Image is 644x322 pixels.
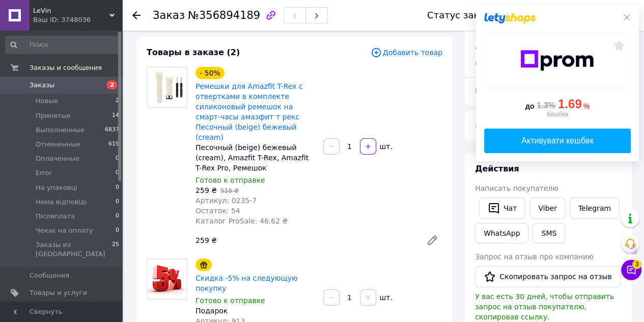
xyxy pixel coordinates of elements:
button: Чат с покупателем3 [621,260,641,280]
span: 25 [112,240,119,259]
span: 0 [116,212,119,221]
div: шт. [377,141,394,152]
span: Каталог ProSale: 46.62 ₴ [195,217,288,225]
span: LeVin [33,6,109,15]
span: Заказы из [GEOGRAPHIC_DATA] [36,240,112,259]
span: 2 [107,81,117,89]
span: Товары и услуги [30,288,87,298]
span: Товары в заказе (2) [147,47,240,57]
span: 14 [112,111,119,120]
span: №356894189 [188,9,260,21]
img: Ремешки для Amazfit T-Rex с отвертками в комплекте силиконовый ремешок на смарт-часы амазфит т ре... [147,67,187,107]
span: Доставка [475,41,510,49]
span: Заказы [30,81,54,90]
span: 0 [116,226,119,235]
div: Подарок [195,306,315,316]
a: Скидка -5% на следующую покупку [195,274,298,292]
div: Песочный (beige) бежевый (cream), Amazfit T-Rex, Amazfit T-Rex Pro, Ремешок [195,142,315,173]
button: Чат [479,197,525,219]
span: Отмененные [36,140,80,149]
span: Добавить товар [371,47,442,58]
a: Ремешки для Amazfit T-Rex с отвертками в комплекте силиконовый ремешок на смарт-часы амазфит т ре... [195,82,303,141]
span: У вас есть 30 дней, чтобы отправить запрос на отзыв покупателю, скопировав ссылку. [475,292,614,321]
span: 518 ₴ [220,187,239,194]
div: - 50% [195,67,225,79]
span: Чекає на оплату [36,226,93,235]
span: 0 [116,168,119,178]
span: Error [36,168,52,178]
span: Написать покупателю [475,184,558,192]
span: 2 товара [475,23,508,31]
span: 3 [632,260,641,269]
a: Telegram [570,197,620,219]
span: Оплаченные [36,154,79,163]
a: Viber [529,197,565,219]
span: Скидка [475,60,502,68]
span: Післяплата [36,212,75,221]
span: Сообщения [30,271,69,280]
a: Редактировать [422,230,442,251]
span: Выполненные [36,126,85,135]
span: 619 [108,140,119,149]
input: Поиск [5,36,120,54]
span: 6837 [105,126,119,135]
span: Заказы и сообщения [30,63,102,72]
span: Комиссия за заказ [475,121,545,130]
img: Скидка -5% на следующую покупку [147,262,187,296]
span: Нема відповіді [36,197,87,207]
span: Заказ [153,9,185,21]
span: Принятые [36,111,71,120]
span: Новые [36,96,58,106]
span: Готово к отправке [195,176,265,184]
div: 259 ₴ [191,233,418,247]
span: На упаковці [36,183,77,192]
span: Остаток: 54 [195,207,240,215]
div: шт. [377,292,394,303]
span: 2 [116,96,119,106]
span: 0 [116,183,119,192]
span: 0 [116,154,119,163]
div: Статус заказа [427,10,495,20]
div: Вернуться назад [132,10,141,20]
button: Скопировать запрос на отзыв [475,266,621,287]
span: 0 [116,197,119,207]
button: SMS [533,223,565,243]
span: Всего к оплате [475,87,531,95]
span: 259 ₴ [195,186,217,194]
span: Артикул: 0235-7 [195,196,257,205]
span: Запрос на отзыв про компанию [475,253,594,261]
div: Ваш ID: 3748036 [33,15,122,24]
a: WhatsApp [475,223,528,243]
span: Действия [475,164,519,174]
span: Готово к отправке [195,296,265,305]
